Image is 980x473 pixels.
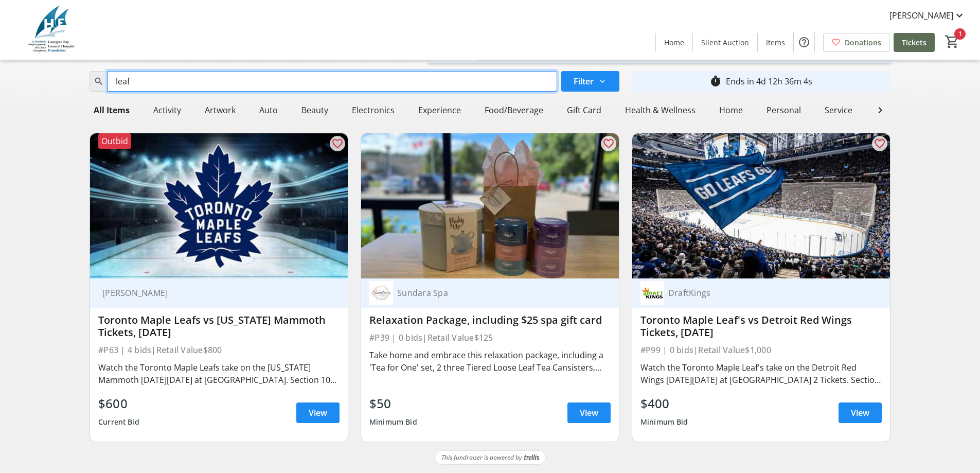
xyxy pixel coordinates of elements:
[441,453,522,462] span: This fundraiser is powered by
[709,75,722,87] mat-icon: timer_outline
[98,361,340,386] div: Watch the Toronto Maple Leafs take on the [US_STATE] Mammoth [DATE][DATE] at [GEOGRAPHIC_DATA]. S...
[561,71,619,92] button: Filter
[640,343,882,357] div: #P99 | 0 bids | Retail Value $1,000
[480,100,547,120] div: Food/Beverage
[297,100,332,120] div: Beauty
[766,37,785,48] span: Items
[794,32,814,52] button: Help
[98,394,139,413] div: $600
[580,407,598,419] span: View
[701,37,749,48] span: Silent Auction
[98,343,340,357] div: #P63 | 4 bids | Retail Value $800
[656,33,692,52] a: Home
[201,100,240,120] div: Artwork
[632,133,890,278] img: Toronto Maple Leaf's vs Detroit Red Wings Tickets, October 13
[98,413,139,431] div: Current Bid
[393,288,598,298] div: Sundara Spa
[348,100,399,120] div: Electronics
[563,100,605,120] div: Gift Card
[902,37,926,48] span: Tickets
[369,413,417,431] div: Minimum Bid
[621,100,700,120] div: Health & Wellness
[309,407,327,419] span: View
[567,402,611,423] a: View
[881,7,974,24] button: [PERSON_NAME]
[640,361,882,386] div: Watch the Toronto Maple Leaf's take on the Detroit Red Wings [DATE][DATE] at [GEOGRAPHIC_DATA] 2 ...
[823,33,889,52] a: Donations
[664,288,869,298] div: DraftKings
[524,454,539,461] img: Trellis Logo
[821,100,857,120] div: Service
[602,137,615,150] mat-icon: favorite_outline
[640,314,882,339] div: Toronto Maple Leaf's vs Detroit Red Wings Tickets, [DATE]
[149,100,185,120] div: Activity
[715,100,747,120] div: Home
[943,32,961,51] button: Cart
[664,37,684,48] span: Home
[90,100,134,120] div: All Items
[762,100,805,120] div: Personal
[414,100,465,120] div: Experience
[845,37,881,48] span: Donations
[369,314,611,326] div: Relaxation Package, including $25 spa gift card
[6,4,98,56] img: Georgian Bay General Hospital Foundation's Logo
[874,137,886,150] mat-icon: favorite_outline
[369,281,393,305] img: Sundara Spa
[693,33,757,52] a: Silent Auction
[574,75,594,87] span: Filter
[98,314,340,339] div: Toronto Maple Leafs vs [US_STATE] Mammoth Tickets, [DATE]
[98,288,327,298] div: [PERSON_NAME]
[726,75,812,87] div: Ends in 4d 12h 36m 4s
[369,330,611,345] div: #P39 | 0 bids | Retail Value $125
[255,100,282,120] div: Auto
[758,33,793,52] a: Items
[331,137,344,150] mat-icon: favorite_outline
[90,133,348,278] img: Toronto Maple Leafs vs Utah Mammoth Tickets, November 5
[640,281,664,305] img: DraftKings
[296,402,340,423] a: View
[851,407,869,419] span: View
[361,133,619,278] img: Relaxation Package, including $25 spa gift card
[640,394,688,413] div: $400
[98,133,131,149] div: Outbid
[894,33,935,52] a: Tickets
[889,9,953,22] span: [PERSON_NAME]
[108,71,557,92] input: Try searching by item name, number, or sponsor
[839,402,882,423] a: View
[640,413,688,431] div: Minimum Bid
[369,394,417,413] div: $50
[369,349,611,374] div: Take home and embrace this relaxation package, including a 'Tea for One' set, 2 three Tiered Loos...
